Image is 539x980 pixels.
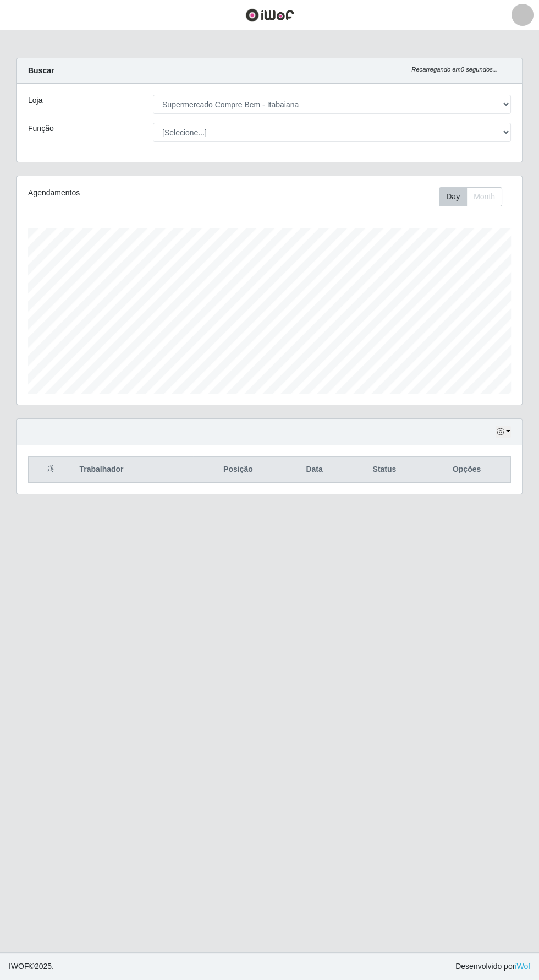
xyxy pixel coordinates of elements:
div: Toolbar with button groups [439,187,511,206]
span: © 2025 . [9,961,54,972]
strong: Buscar [28,66,54,75]
div: First group [439,187,502,206]
span: IWOF [9,962,29,971]
th: Data [283,457,345,483]
label: Loja [28,95,42,106]
div: Agendamentos [28,187,219,199]
th: Opções [423,457,510,483]
button: Month [466,187,502,206]
button: Day [439,187,467,206]
th: Posição [193,457,283,483]
a: iWof [515,962,530,971]
th: Status [346,457,423,483]
th: Trabalhador [73,457,193,483]
i: Recarregando em 0 segundos... [411,66,498,73]
span: Desenvolvido por [455,961,530,972]
label: Função [28,123,54,134]
img: CoreUI Logo [245,8,294,22]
